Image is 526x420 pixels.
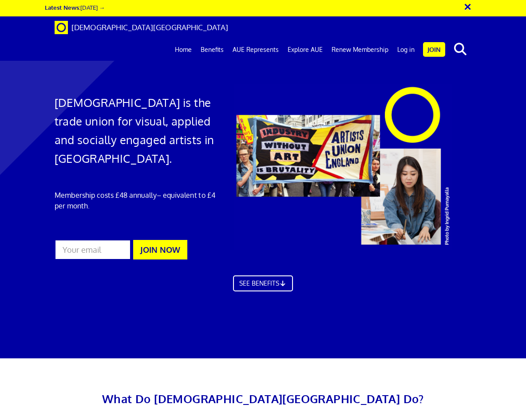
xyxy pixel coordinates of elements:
a: Latest News:[DATE] → [45,4,105,11]
button: JOIN NOW [133,240,187,259]
h1: [DEMOGRAPHIC_DATA] is the trade union for visual, applied and socially engaged artists in [GEOGRA... [55,93,221,168]
a: Renew Membership [327,39,393,61]
input: Your email [55,239,131,260]
a: AUE Represents [228,39,283,61]
a: Join [423,42,445,57]
strong: Latest News: [45,4,80,11]
p: Membership costs £48 annually – equivalent to £4 per month. [55,190,221,211]
a: Home [170,39,196,61]
a: Benefits [196,39,228,61]
span: [DEMOGRAPHIC_DATA][GEOGRAPHIC_DATA] [71,23,228,32]
a: Brand [DEMOGRAPHIC_DATA][GEOGRAPHIC_DATA] [48,16,235,39]
a: SEE BENEFITS [233,275,293,291]
a: Log in [393,39,419,61]
h2: What Do [DEMOGRAPHIC_DATA][GEOGRAPHIC_DATA] Do? [55,389,472,408]
button: search [447,40,474,59]
a: Explore AUE [283,39,327,61]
